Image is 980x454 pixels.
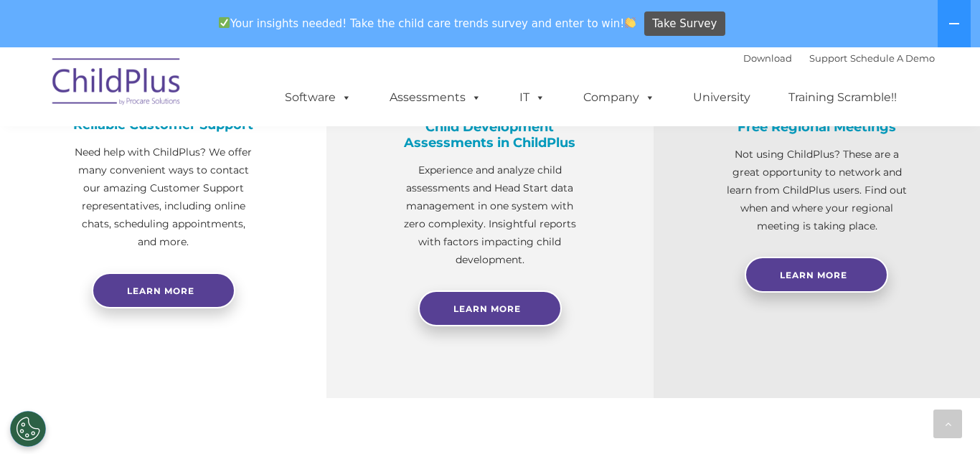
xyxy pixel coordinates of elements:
a: Training Scramble!! [774,83,911,112]
a: University [679,83,765,112]
span: Phone number [199,153,260,164]
a: Learn more [92,273,235,308]
a: Schedule A Demo [850,52,935,64]
img: ChildPlus by Procare Solutions [45,48,189,120]
span: Take Survey [652,11,717,37]
p: Not using ChildPlus? These are a great opportunity to network and learn from ChildPlus users. Fin... [725,146,908,235]
span: Last name [199,95,243,105]
h4: Free Regional Meetings [725,119,908,135]
p: Need help with ChildPlus? We offer many convenient ways to contact our amazing Customer Support r... [72,143,255,251]
button: Cookies Settings [10,411,46,447]
a: Company [569,83,669,112]
a: Download [743,52,792,64]
a: Assessments [375,83,496,112]
a: Support [809,52,847,64]
p: Experience and analyze child assessments and Head Start data management in one system with zero c... [398,161,581,269]
span: Learn More [453,303,521,314]
a: Learn More [418,290,562,326]
a: Take Survey [644,11,725,37]
a: Software [270,83,366,112]
a: Learn More [745,257,888,293]
span: Your insights needed! Take the child care trends survey and enter to win! [212,9,642,37]
img: 👏 [625,17,636,28]
span: Learn more [127,285,194,296]
img: ✅ [219,17,230,28]
h4: Child Development Assessments in ChildPlus [398,119,581,151]
a: IT [505,83,560,112]
font: | [743,52,935,64]
span: Learn More [780,270,847,280]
